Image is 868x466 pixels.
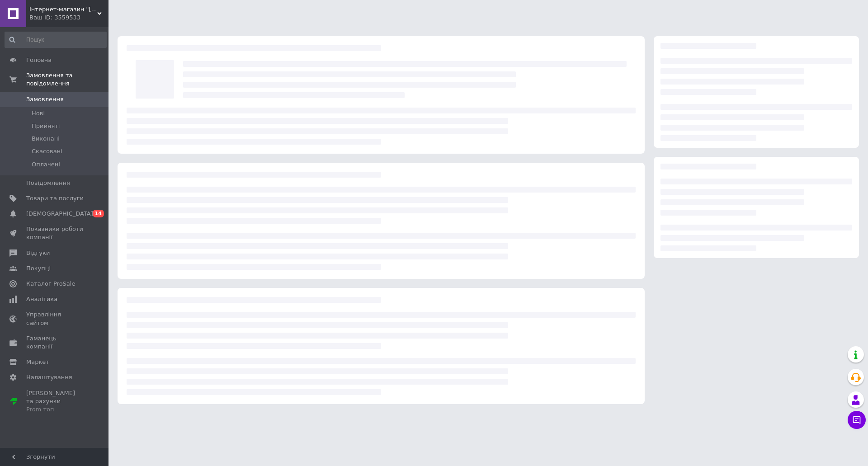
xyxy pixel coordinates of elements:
[26,71,108,88] span: Замовлення та повідомлення
[32,135,60,143] span: Виконані
[26,405,84,414] div: Prom топ
[26,264,51,273] span: Покупці
[26,334,84,351] span: Гаманець компанії
[29,14,108,22] div: Ваш ID: 3559533
[26,358,49,366] span: Маркет
[26,194,84,202] span: Товари та послуги
[848,411,866,429] button: Чат з покупцем
[26,210,93,218] span: [DEMOGRAPHIC_DATA]
[32,160,60,169] span: Оплачені
[26,249,50,257] span: Відгуки
[26,280,75,288] span: Каталог ProSale
[26,295,57,303] span: Аналітика
[26,56,52,64] span: Головна
[26,225,84,241] span: Показники роботи компанії
[5,32,107,48] input: Пошук
[29,5,97,14] span: Інтернет-магазин "3D-CNC.PRO"
[93,210,104,217] span: 14
[32,109,45,118] span: Нові
[32,147,62,155] span: Скасовані
[26,95,64,104] span: Замовлення
[32,122,60,130] span: Прийняті
[26,389,84,414] span: [PERSON_NAME] та рахунки
[26,179,70,187] span: Повідомлення
[26,311,84,327] span: Управління сайтом
[26,373,72,381] span: Налаштування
